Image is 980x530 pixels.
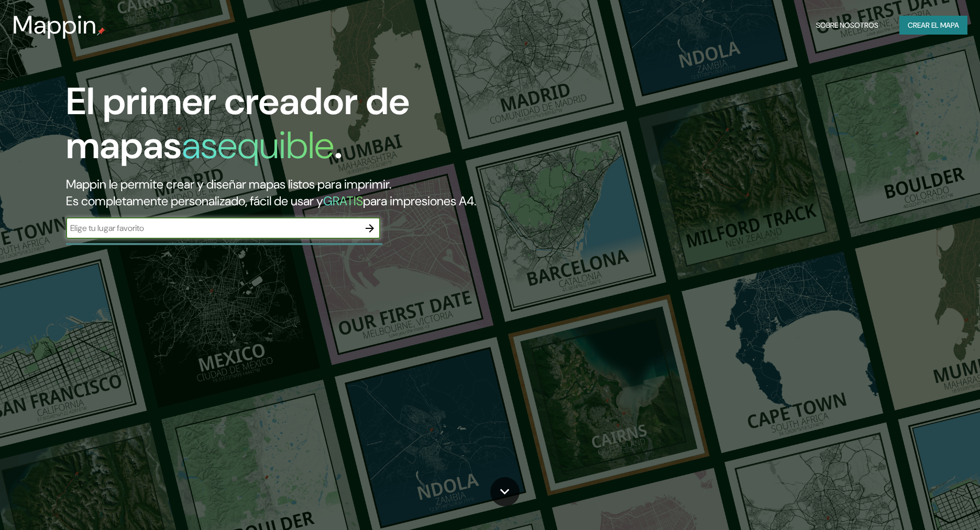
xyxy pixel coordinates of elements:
[66,80,556,176] h1: El primer creador de mapas .
[97,27,105,36] img: mappin-pin
[66,176,556,209] h2: Mappin le permite crear y diseñar mapas listos para imprimir. Es completamente personalizado, fác...
[908,19,959,32] font: Crear el mapa
[182,121,334,170] h1: asequible
[66,222,359,234] input: Elige tu lugar favorito
[816,19,878,32] font: Sobre nosotros
[812,16,883,35] button: Sobre nosotros
[899,16,967,35] button: Crear el mapa
[323,193,363,209] h5: GRATIS
[13,10,97,40] h3: Mappin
